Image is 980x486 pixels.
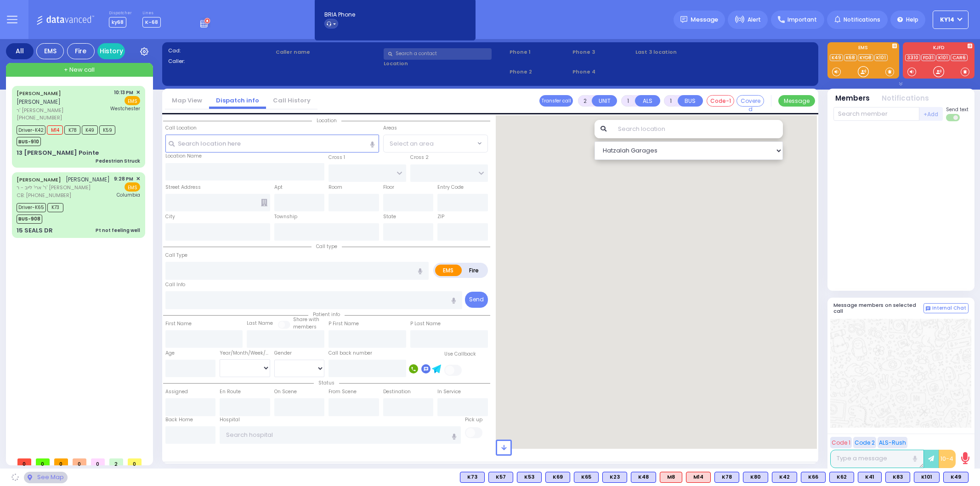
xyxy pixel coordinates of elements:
label: Call back number [329,350,372,357]
span: Phone 4 [572,68,632,76]
div: K42 [772,472,797,483]
label: Areas [383,124,397,132]
div: Pt not feeling well [96,227,140,234]
span: Phone 3 [572,48,632,56]
span: K78 [64,125,80,135]
button: ALS-Rush [878,437,907,448]
span: M14 [47,125,63,135]
a: Dispatch info [209,96,266,105]
label: EMS [827,45,899,52]
label: Caller: [168,57,273,65]
label: Cad: [168,47,273,55]
input: Search location here [165,135,379,152]
button: BUS [678,95,703,107]
span: 9:28 PM [114,175,133,182]
span: Important [787,16,817,24]
img: message.svg [680,16,687,23]
img: Logo [36,14,97,25]
span: Other building occupants [261,199,267,206]
label: Gender [274,350,292,357]
a: K101 [936,54,950,61]
label: ZIP [437,213,444,220]
label: Room [329,184,342,191]
a: Call History [266,96,317,105]
span: Internal Chat [932,305,966,311]
span: members [293,323,317,330]
label: Pick up [465,416,482,424]
div: Fire [67,43,95,59]
span: [PERSON_NAME] [66,175,110,183]
span: Westchester [110,105,140,112]
label: Assigned [165,388,188,396]
div: K49 [943,472,969,483]
a: [PERSON_NAME] [17,176,61,183]
span: 0 [91,458,105,465]
div: BLS [772,472,797,483]
input: Search location [612,120,782,138]
span: 0 [54,458,68,465]
button: Code 1 [830,437,852,448]
label: In Service [437,388,461,396]
button: ALS [635,95,660,107]
div: 15 SEALS DR [17,226,53,235]
span: Phone 1 [510,48,569,56]
span: ✕ [136,89,140,96]
label: Use Callback [444,350,476,358]
label: Apt [274,184,283,191]
span: K59 [99,125,115,135]
label: Location Name [165,153,202,160]
a: FD31 [921,54,935,61]
span: Notifications [844,16,880,24]
div: K78 [714,472,739,483]
span: Columbia [117,192,140,198]
span: KY14 [940,16,954,24]
a: [PERSON_NAME] [17,90,61,97]
a: 3310 [905,54,920,61]
span: Alert [748,16,761,24]
label: Hospital [220,416,240,424]
span: Patient info [308,311,345,318]
div: K83 [885,472,910,483]
a: K101 [874,54,888,61]
button: Internal Chat [923,303,969,313]
label: Call Info [165,281,185,288]
button: Transfer call [539,95,573,107]
label: Cross 1 [329,154,345,161]
span: EMS [125,96,140,105]
label: P Last Name [410,320,441,328]
div: K23 [602,472,627,483]
label: Lines [142,11,161,16]
span: Help [906,16,918,24]
span: CB: [PHONE_NUMBER] [17,192,71,199]
div: BLS [545,472,570,483]
button: Send [465,292,488,308]
div: BLS [858,472,882,483]
div: K73 [460,472,485,483]
div: K62 [829,472,854,483]
img: comment-alt.png [926,306,930,311]
input: Search member [833,107,919,121]
input: Search a contact [384,48,492,60]
div: ALS [686,472,711,483]
span: ר' ארי' לייב - ר' [PERSON_NAME] [17,184,110,192]
span: Message [691,15,718,24]
div: BLS [631,472,656,483]
span: Call type [312,243,342,250]
div: M14 [686,472,711,483]
label: Cross 2 [410,154,429,161]
div: K65 [574,472,599,483]
label: Township [274,213,297,220]
span: Send text [946,106,969,113]
span: + New call [64,65,95,74]
span: K-68 [142,17,161,28]
span: [PHONE_NUMBER] [17,114,62,121]
div: BLS [488,472,513,483]
span: Location [312,117,341,124]
div: M8 [660,472,682,483]
span: BUS-910 [17,137,41,146]
label: Destination [383,388,411,396]
button: Code-1 [707,95,734,107]
label: Street Address [165,184,201,191]
span: [PERSON_NAME] [17,98,61,106]
button: Notifications [882,93,929,104]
